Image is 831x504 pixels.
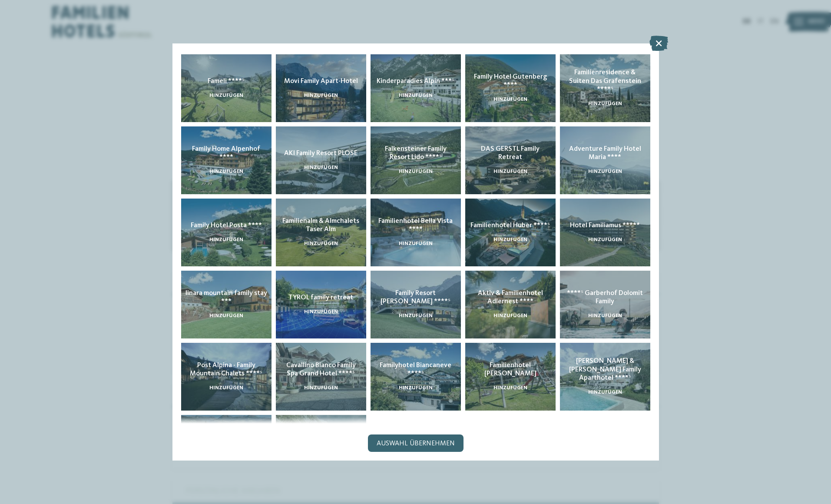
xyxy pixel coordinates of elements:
[399,93,433,98] span: hinzufügen
[399,169,433,174] span: hinzufügen
[493,97,527,102] span: hinzufügen
[493,169,527,174] span: hinzufügen
[588,237,622,242] span: hinzufügen
[304,93,338,98] span: hinzufügen
[284,150,358,157] span: AKI Family Resort PLOSE
[288,294,353,301] span: TYROL family retreat
[209,169,243,174] span: hinzufügen
[304,385,338,391] span: hinzufügen
[190,362,262,377] span: Post Alpina - Family Mountain Chalets ****ˢ
[474,73,547,89] span: Family Hotel Gutenberg ****
[493,237,527,242] span: hinzufügen
[304,165,338,170] span: hinzufügen
[377,440,455,447] span: Auswahl übernehmen
[192,146,260,161] span: Family Home Alpenhof ****
[470,222,550,229] span: Familienhotel Huber ****ˢ
[478,290,543,305] span: Aktiv & Familienhotel Adlernest ****
[385,146,447,161] span: Falkensteiner Family Resort Lido ****ˢ
[286,362,356,377] span: Cavallino Bianco Family Spa Grand Hotel ****ˢ
[481,146,540,161] span: DAS GERSTL Family Retreat
[304,241,338,246] span: hinzufügen
[588,101,622,106] span: hinzufügen
[493,385,527,391] span: hinzufügen
[209,313,243,318] span: hinzufügen
[484,362,536,377] span: Familienhotel [PERSON_NAME]
[588,313,622,318] span: hinzufügen
[399,313,433,318] span: hinzufügen
[209,93,243,98] span: hinzufügen
[191,222,262,229] span: Family Hotel Posta ****
[377,78,454,85] span: Kinderparadies Alpin ***ˢ
[304,309,338,315] span: hinzufügen
[380,362,451,377] span: Familyhotel Biancaneve ****ˢ
[185,290,267,305] span: linara mountain family stay ***
[378,218,453,233] span: Familienhotel Bella Vista ****
[209,385,243,391] span: hinzufügen
[399,241,433,246] span: hinzufügen
[284,78,358,85] span: Movi Family Apart-Hotel
[569,69,641,93] span: Familienresidence & Suiten Das Grafenstein ****ˢ
[399,385,433,391] span: hinzufügen
[588,390,622,395] span: hinzufügen
[282,218,359,233] span: Familienalm & Almchalets Taser Alm
[381,290,450,305] span: Family Resort [PERSON_NAME] ****ˢ
[493,313,527,318] span: hinzufügen
[569,358,641,381] span: [PERSON_NAME] & [PERSON_NAME] Family Aparthotel ****ˢ
[567,290,643,305] span: ****ˢ Garberhof Dolomit Family
[569,146,641,161] span: Adventure Family Hotel Maria ****
[209,237,243,242] span: hinzufügen
[588,169,622,174] span: hinzufügen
